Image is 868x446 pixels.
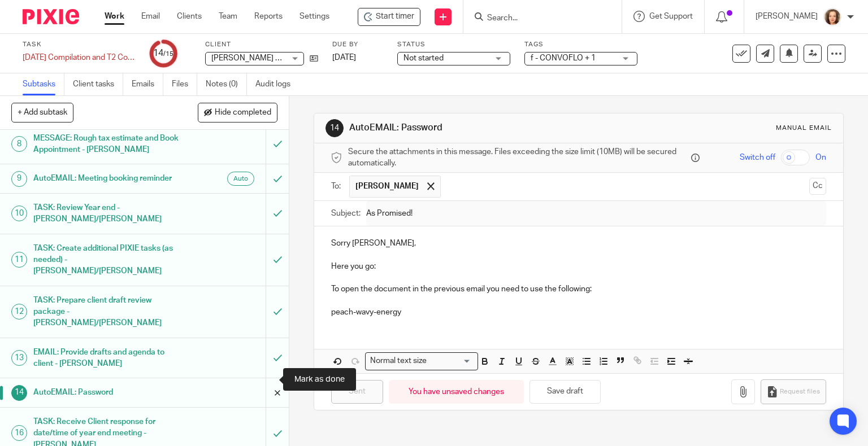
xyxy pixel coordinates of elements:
[331,238,827,249] p: Sorry [PERSON_NAME],
[530,380,601,404] button: Save draft
[368,355,429,367] span: Normal text size
[332,40,383,49] label: Due by
[11,385,27,401] div: 14
[331,181,344,192] label: To:
[823,8,841,26] img: avatar-thumb.jpg
[205,40,318,49] label: Client
[331,307,827,318] p: peach-wavy-energy
[211,54,289,62] span: [PERSON_NAME] Ltd.
[227,172,254,186] div: Auto
[33,292,181,332] h1: TASK: Prepare client draft review package - [PERSON_NAME]/[PERSON_NAME]
[809,178,826,195] button: Cc
[403,54,444,62] span: Not started
[172,73,197,95] a: Files
[349,122,602,134] h1: AutoEMAIL: Password
[761,379,826,405] button: Request files
[23,73,64,95] a: Subtasks
[11,350,27,366] div: 13
[33,199,181,228] h1: TASK: Review Year end - [PERSON_NAME]/[PERSON_NAME]
[300,11,329,22] a: Settings
[780,387,820,396] span: Request files
[23,52,136,63] div: [DATE] Compilation and T2 Corporate tax return - CONVOFLO
[23,52,136,63] div: 2025-05-07 Compilation and T2 Corporate tax return - CONVOFLO
[740,152,775,163] span: Switch off
[355,181,419,192] span: [PERSON_NAME]
[33,170,181,187] h1: AutoEMAIL: Meeting booking reminder
[163,51,173,57] small: /15
[132,73,163,95] a: Emails
[331,208,361,219] label: Subject:
[486,14,588,24] input: Search
[331,380,383,404] input: Sent
[331,283,827,295] p: To open the document in the previous email you need to use the following:
[376,11,414,23] span: Start timer
[141,11,160,22] a: Email
[756,11,818,22] p: [PERSON_NAME]
[33,384,181,401] h1: AutoEMAIL: Password
[365,352,478,370] div: Search for option
[11,304,27,320] div: 12
[11,136,27,152] div: 8
[255,73,299,95] a: Audit logs
[649,12,693,20] span: Get Support
[358,8,420,26] div: Fabra-Wall Ltd. - 2025-05-07 Compilation and T2 Corporate tax return - CONVOFLO
[11,252,27,268] div: 11
[219,11,237,22] a: Team
[776,124,832,133] div: Manual email
[177,11,202,22] a: Clients
[33,240,181,280] h1: TASK: Create additional PIXIE tasks (as needed) - [PERSON_NAME]/[PERSON_NAME]
[325,119,344,137] div: 14
[23,9,79,24] img: Pixie
[153,47,173,60] div: 14
[11,171,27,187] div: 9
[215,108,271,117] span: Hide completed
[815,152,826,163] span: On
[397,40,510,49] label: Status
[73,73,123,95] a: Client tasks
[11,205,27,221] div: 10
[206,73,247,95] a: Notes (0)
[33,344,181,373] h1: EMAIL: Provide drafts and agenda to client - [PERSON_NAME]
[198,103,277,122] button: Hide completed
[531,54,596,62] span: f - CONVOFLO + 1
[23,40,136,49] label: Task
[348,146,689,169] span: Secure the attachments in this message. Files exceeding the size limit (10MB) will be secured aut...
[389,380,524,404] div: You have unsaved changes
[11,103,73,122] button: + Add subtask
[524,40,637,49] label: Tags
[11,425,27,441] div: 16
[33,130,181,159] h1: MESSAGE: Rough tax estimate and Book Appointment - [PERSON_NAME]
[431,355,471,367] input: Search for option
[332,54,356,62] span: [DATE]
[254,11,283,22] a: Reports
[105,11,124,22] a: Work
[331,261,827,272] p: Here you go:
